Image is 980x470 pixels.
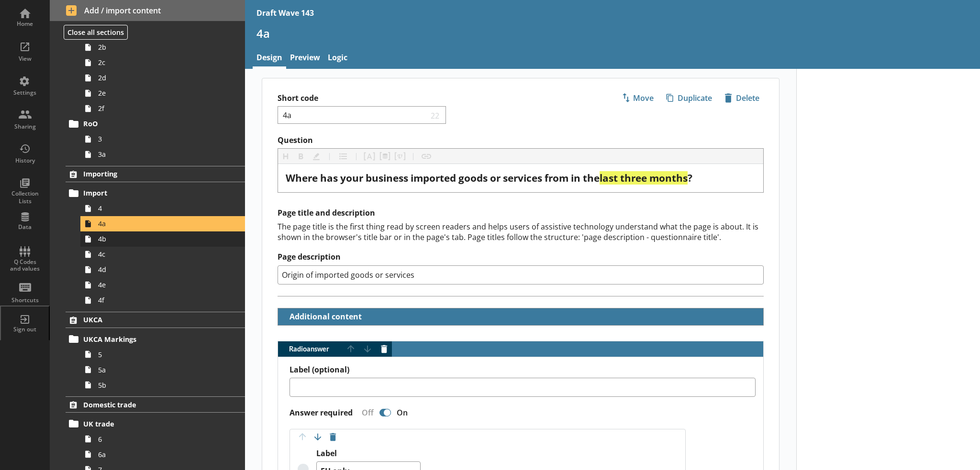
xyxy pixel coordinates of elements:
[80,293,245,308] a: 4f
[70,116,245,162] li: RoO33a
[98,435,216,444] span: 6
[278,93,521,103] label: Short code
[98,73,216,82] span: 2d
[70,186,245,308] li: Import44a4b4c4d4e4f
[310,429,325,445] button: Move option down
[662,90,716,106] span: Duplicate
[377,341,392,357] button: Delete answer
[253,48,286,69] a: Design
[8,190,42,205] div: Collection Lists
[618,90,657,106] span: Move
[98,234,216,243] span: 4b
[8,157,42,164] div: History
[83,419,212,428] span: UK trade
[80,147,245,162] a: 3a
[290,408,353,418] label: Answer required
[98,350,216,359] span: 5
[98,365,216,374] span: 5a
[83,315,212,324] span: UKCA
[80,431,245,447] a: 6
[617,90,658,106] button: Move
[80,347,245,362] a: 5
[662,90,716,106] button: Duplicate
[80,70,245,86] a: 2d
[256,26,969,41] h1: 4a
[98,450,216,459] span: 6a
[8,20,42,28] div: Home
[83,335,212,344] span: UKCA Markings
[98,88,216,98] span: 2e
[80,447,245,462] a: 6a
[80,277,245,293] a: 4e
[80,216,245,231] a: 4a
[286,172,756,185] div: Question
[66,416,245,431] a: UK trade
[720,90,764,106] button: Delete
[98,104,216,113] span: 2f
[8,89,42,97] div: Settings
[80,55,245,70] a: 2c
[278,135,764,145] label: Question
[8,223,42,231] div: Data
[66,312,245,328] a: UKCA
[80,377,245,393] a: 5b
[66,166,245,182] a: Importing
[8,259,42,273] div: Q Codes and values
[83,188,212,197] span: Import
[66,331,245,347] a: UKCA Markings
[98,150,216,159] span: 3a
[80,131,245,147] a: 3
[98,43,216,52] span: 2b
[688,171,692,185] span: ?
[80,362,245,377] a: 5a
[278,221,764,242] div: The page title is the first thing read by screen readers and helps users of assistive technology ...
[316,448,421,459] label: Label
[80,40,245,55] a: 2b
[83,119,212,128] span: RoO
[80,231,245,247] a: 4b
[278,346,343,352] span: Radio answer
[80,86,245,101] a: 2e
[80,247,245,262] a: 4c
[50,312,245,393] li: UKCAUKCA Markings55a5b
[98,204,216,213] span: 4
[98,280,216,289] span: 4e
[80,201,245,216] a: 4
[8,123,42,131] div: Sharing
[8,296,42,304] div: Shortcuts
[80,262,245,277] a: 4d
[324,48,351,69] a: Logic
[278,208,764,218] h2: Page title and description
[282,308,364,325] button: Additional content
[278,252,764,262] label: Page description
[290,365,756,375] label: Label (optional)
[8,326,42,333] div: Sign out
[98,295,216,305] span: 4f
[83,169,212,178] span: Importing
[98,134,216,143] span: 3
[66,116,245,131] a: RoO
[721,90,763,106] span: Delete
[354,407,378,418] div: Off
[70,331,245,393] li: UKCA Markings55a5b
[393,407,415,418] div: On
[98,250,216,259] span: 4c
[8,55,42,63] div: View
[98,219,216,228] span: 4a
[256,8,314,18] div: Draft Wave 143
[98,58,216,67] span: 2c
[66,186,245,201] a: Import
[98,265,216,274] span: 4d
[83,400,212,409] span: Domestic trade
[325,429,341,445] button: Delete option
[600,171,688,185] span: last three months
[66,5,229,16] span: Add / import content
[80,101,245,116] a: 2f
[429,110,442,120] span: 22
[66,396,245,413] a: Domestic trade
[64,25,128,40] button: Close all sections
[286,171,600,185] span: Where has your business imported goods or services from in the
[50,166,245,308] li: ImportingImport44a4b4c4d4e4f
[286,48,324,69] a: Preview
[98,381,216,390] span: 5b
